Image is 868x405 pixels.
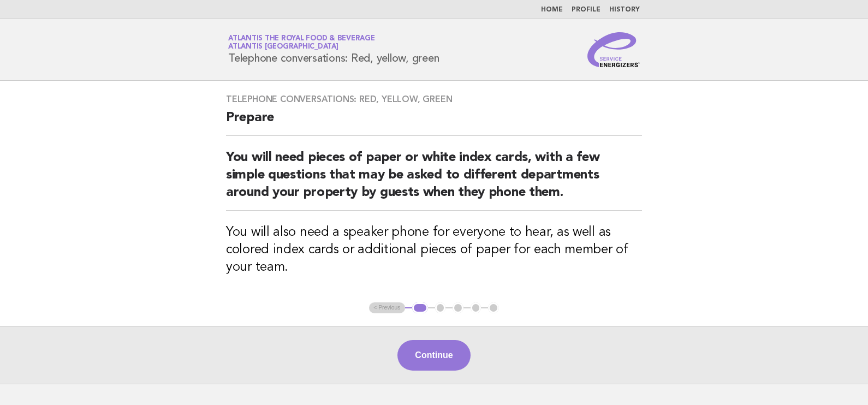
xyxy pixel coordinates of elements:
h2: Prepare [226,109,642,136]
h1: Telephone conversations: Red, yellow, green [228,35,439,64]
h2: You will need pieces of paper or white index cards, with a few simple questions that may be asked... [226,149,642,211]
a: Profile [572,7,601,13]
span: Atlantis [GEOGRAPHIC_DATA] [228,44,338,51]
a: Home [541,7,563,13]
a: Atlantis the Royal Food & BeverageAtlantis [GEOGRAPHIC_DATA] [228,35,375,50]
button: Continue [397,340,470,371]
button: 1 [412,302,428,313]
h3: Telephone conversations: Red, yellow, green [226,94,642,105]
a: History [609,7,640,13]
img: Service Energizers [587,32,640,67]
h3: You will also need a speaker phone for everyone to hear, as well as colored index cards or additi... [226,224,642,276]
